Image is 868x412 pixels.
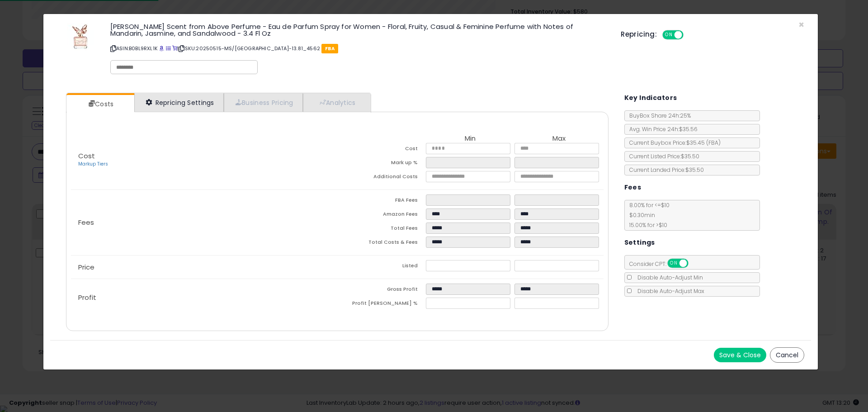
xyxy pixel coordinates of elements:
[110,41,607,56] p: ASIN: B0BL9RXL1K | SKU: 20250515-MS/[GEOGRAPHIC_DATA]-13.81_4562
[172,45,177,52] a: Your listing only
[66,95,133,113] a: Costs
[625,125,698,133] span: Avg. Win Price 24h: $35.56
[78,161,108,167] a: Markup Tiers
[714,348,766,362] button: Save & Close
[71,264,337,271] p: Price
[321,44,338,53] span: FBA
[337,157,426,171] td: Mark up %
[625,201,670,229] span: 8.00 % for <= $10
[110,23,607,37] h3: [PERSON_NAME] Scent from Above Perfume - Eau de Parfum Spray for Women - Floral, Fruity, Casual &...
[224,93,303,112] a: Business Pricing
[682,31,697,39] span: OFF
[337,284,426,298] td: Gross Profit
[625,221,667,229] span: 15.00 % for > $10
[337,143,426,157] td: Cost
[687,260,701,267] span: OFF
[625,211,655,219] span: $0.30 min
[337,237,426,251] td: Total Costs & Fees
[337,194,426,208] td: FBA Fees
[625,112,691,119] span: BuyBox Share 24h: 25%
[337,260,426,274] td: Listed
[668,260,679,267] span: ON
[71,294,337,301] p: Profit
[624,237,655,248] h5: Settings
[71,219,337,226] p: Fees
[706,139,721,147] span: ( FBA )
[337,208,426,223] td: Amazon Fees
[663,31,675,39] span: ON
[770,347,804,363] button: Cancel
[621,31,657,38] h5: Repricing:
[625,260,700,268] span: Consider CPT:
[625,166,704,174] span: Current Landed Price: $35.50
[625,139,721,147] span: Current Buybox Price:
[134,93,224,112] a: Repricing Settings
[67,23,94,50] img: 41PQ3BeZLBL._SL60_.jpg
[633,287,704,295] span: Disable Auto-Adjust Max
[633,274,703,281] span: Disable Auto-Adjust Min
[514,135,603,143] th: Max
[624,182,642,193] h5: Fees
[625,152,699,160] span: Current Listed Price: $35.50
[798,18,804,31] span: ×
[159,45,164,52] a: BuyBox page
[337,298,426,312] td: Profit [PERSON_NAME] %
[337,171,426,185] td: Additional Costs
[303,93,370,112] a: Analytics
[71,152,337,168] p: Cost
[624,92,677,104] h5: Key Indicators
[686,139,721,147] span: $35.45
[337,223,426,237] td: Total Fees
[166,45,171,52] a: All offer listings
[426,135,514,143] th: Min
